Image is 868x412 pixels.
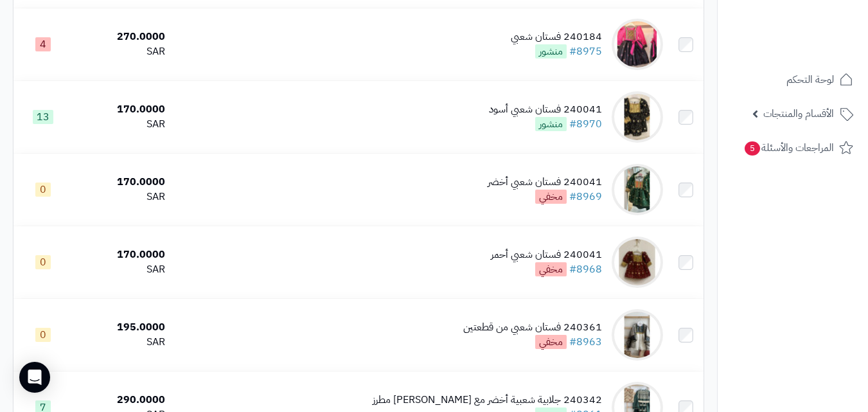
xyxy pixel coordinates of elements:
[19,362,50,393] div: Open Intercom Messenger
[489,102,602,117] div: 240041 فستان شعبي أسود
[745,141,761,156] span: 5
[463,320,602,335] div: 240361 فستان شعبي من قطعتين
[373,393,602,408] div: 240342 جلابية شعبية أخضر مع [PERSON_NAME] مطرز
[569,116,602,132] a: #8970
[786,71,834,89] span: لوحة التحكم
[535,335,567,349] span: مخفي
[78,262,165,277] div: SAR
[78,393,165,408] div: 290.0000
[491,247,602,262] div: 240041 فستان شعبي أحمر
[612,19,663,70] img: 240184 فستان شعبي
[78,117,165,132] div: SAR
[612,164,663,215] img: 240041 فستان شعبي أخضر
[781,28,856,55] img: logo-2.png
[511,30,602,44] div: 240184 فستان شعبي
[78,320,165,335] div: 195.0000
[78,335,165,350] div: SAR
[488,175,602,190] div: 240041 فستان شعبي أخضر
[535,117,567,131] span: منشور
[33,110,53,124] span: 13
[35,37,51,51] span: 4
[35,183,51,197] span: 0
[78,190,165,204] div: SAR
[725,64,860,95] a: لوحة التحكم
[743,139,834,157] span: المراجعات والأسئلة
[78,247,165,262] div: 170.0000
[612,237,663,288] img: 240041 فستان شعبي أحمر
[535,44,567,58] span: منشور
[78,175,165,190] div: 170.0000
[763,105,834,123] span: الأقسام والمنتجات
[569,262,602,277] a: #8968
[569,44,602,59] a: #8975
[35,328,51,342] span: 0
[569,334,602,350] a: #8963
[78,30,165,44] div: 270.0000
[612,91,663,143] img: 240041 فستان شعبي أسود
[612,309,663,361] img: 240361 فستان شعبي من قطعتين
[535,262,567,276] span: مخفي
[725,132,860,163] a: المراجعات والأسئلة5
[569,189,602,204] a: #8969
[35,255,51,269] span: 0
[78,44,165,59] div: SAR
[78,102,165,117] div: 170.0000
[535,190,567,204] span: مخفي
